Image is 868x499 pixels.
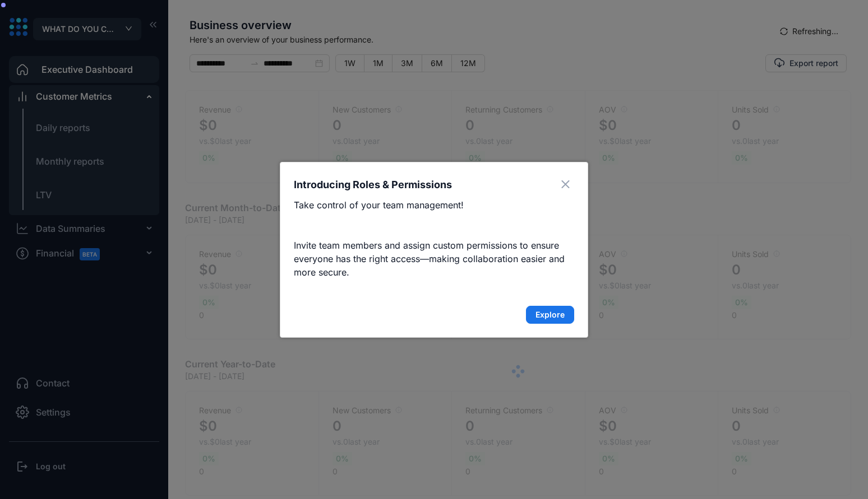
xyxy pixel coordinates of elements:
button: Next [526,306,574,324]
p: Invite team members and assign custom permissions to ensure everyone has the right access—making ... [294,239,574,279]
h3: Introducing Roles & Permissions [294,177,452,193]
button: Close [556,176,574,194]
p: Take control of your team management! [294,198,574,212]
span: Explore [535,309,565,320]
